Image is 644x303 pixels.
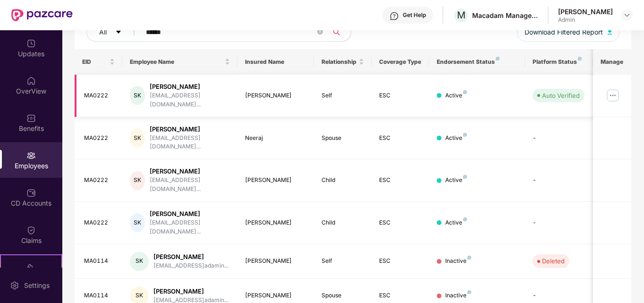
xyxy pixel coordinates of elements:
[153,261,229,270] div: [EMAIL_ADDRESS]adamin...
[403,11,426,19] div: Get Help
[26,188,36,198] img: svg+xml;base64,PHN2ZyBpZD0iQ0RfQWNjb3VudHMiIGRhdGEtbmFtZT0iQ0QgQWNjb3VudHMiIHhtbG5zPSJodHRwOi8vd3...
[150,91,230,109] div: [EMAIL_ADDRESS][DOMAIN_NAME]...
[578,57,582,61] img: svg+xml;base64,PHN2ZyB4bWxucz0iaHR0cDovL3d3dy53My5vcmcvMjAwMC9zdmciIHdpZHRoPSI4IiBoZWlnaHQ9IjgiIH...
[472,11,538,20] div: Macadam Management Services Private Limited
[379,291,422,300] div: ESC
[11,9,73,21] img: New Pazcare Logo
[322,91,364,100] div: Self
[245,91,307,100] div: [PERSON_NAME]
[150,218,230,236] div: [EMAIL_ADDRESS][DOMAIN_NAME]...
[84,91,115,100] div: MA0222
[379,176,422,185] div: ESC
[26,151,36,160] img: svg+xml;base64,PHN2ZyBpZD0iRW1wbG95ZWVzIiB4bWxucz0iaHR0cDovL3d3dy53My5vcmcvMjAwMC9zdmciIHdpZHRoPS...
[328,28,346,36] span: search
[445,291,471,300] div: Inactive
[623,11,631,19] img: svg+xml;base64,PHN2ZyBpZD0iRHJvcGRvd24tMzJ4MzIiIHhtbG5zPSJodHRwOi8vd3d3LnczLm9yZy8yMDAwL3N2ZyIgd2...
[525,27,603,37] span: Download Filtered Report
[542,91,580,100] div: Auto Verified
[84,176,115,185] div: MA0222
[245,134,307,143] div: Neeraj
[130,252,149,271] div: SK
[84,134,115,143] div: MA0222
[84,291,115,300] div: MA0114
[463,217,467,221] img: svg+xml;base64,PHN2ZyB4bWxucz0iaHR0cDovL3d3dy53My5vcmcvMjAwMC9zdmciIHdpZHRoPSI4IiBoZWlnaHQ9IjgiIH...
[245,257,307,266] div: [PERSON_NAME]
[558,7,613,16] div: [PERSON_NAME]
[457,9,466,21] span: M
[379,134,422,143] div: ESC
[150,125,230,134] div: [PERSON_NAME]
[150,82,230,91] div: [PERSON_NAME]
[130,86,145,105] div: SK
[84,218,115,227] div: MA0222
[463,133,467,137] img: svg+xml;base64,PHN2ZyB4bWxucz0iaHR0cDovL3d3dy53My5vcmcvMjAwMC9zdmciIHdpZHRoPSI4IiBoZWlnaHQ9IjgiIH...
[593,49,631,75] th: Manage
[463,90,467,94] img: svg+xml;base64,PHN2ZyB4bWxucz0iaHR0cDovL3d3dy53My5vcmcvMjAwMC9zdmciIHdpZHRoPSI4IiBoZWlnaHQ9IjgiIH...
[322,58,357,66] span: Relationship
[525,117,592,160] td: -
[86,23,144,42] button: Allcaret-down
[322,218,364,227] div: Child
[26,113,36,123] img: svg+xml;base64,PHN2ZyBpZD0iQmVuZWZpdHMiIHhtbG5zPSJodHRwOi8vd3d3LnczLm9yZy8yMDAwL3N2ZyIgd2lkdGg9Ij...
[372,49,429,75] th: Coverage Type
[237,49,314,75] th: Insured Name
[467,256,471,260] img: svg+xml;base64,PHN2ZyB4bWxucz0iaHR0cDovL3d3dy53My5vcmcvMjAwMC9zdmciIHdpZHRoPSI4IiBoZWlnaHQ9IjgiIH...
[75,49,123,75] th: EID
[245,218,307,227] div: [PERSON_NAME]
[153,287,229,296] div: [PERSON_NAME]
[84,257,115,266] div: MA0114
[150,167,230,176] div: [PERSON_NAME]
[130,171,145,190] div: SK
[517,23,620,42] button: Download Filtered Report
[525,202,592,244] td: -
[558,16,613,24] div: Admin
[605,88,620,103] img: manageButton
[390,11,399,21] img: svg+xml;base64,PHN2ZyBpZD0iSGVscC0zMngzMiIgeG1sbnM9Imh0dHA6Ly93d3cudzMub3JnLzIwMDAvc3ZnIiB3aWR0aD...
[328,23,351,42] button: search
[153,252,229,261] div: [PERSON_NAME]
[379,91,422,100] div: ESC
[130,129,145,147] div: SK
[496,57,500,61] img: svg+xml;base64,PHN2ZyB4bWxucz0iaHR0cDovL3d3dy53My5vcmcvMjAwMC9zdmciIHdpZHRoPSI4IiBoZWlnaHQ9IjgiIH...
[150,209,230,218] div: [PERSON_NAME]
[317,28,323,37] span: close-circle
[437,58,517,66] div: Endorsement Status
[467,290,471,294] img: svg+xml;base64,PHN2ZyB4bWxucz0iaHR0cDovL3d3dy53My5vcmcvMjAwMC9zdmciIHdpZHRoPSI4IiBoZWlnaHQ9IjgiIH...
[445,176,467,185] div: Active
[314,49,372,75] th: Relationship
[445,257,471,266] div: Inactive
[379,257,422,266] div: ESC
[445,218,467,227] div: Active
[130,213,145,232] div: SK
[463,175,467,179] img: svg+xml;base64,PHN2ZyB4bWxucz0iaHR0cDovL3d3dy53My5vcmcvMjAwMC9zdmciIHdpZHRoPSI4IiBoZWlnaHQ9IjgiIH...
[533,58,585,66] div: Platform Status
[150,176,230,194] div: [EMAIL_ADDRESS][DOMAIN_NAME]...
[245,291,307,300] div: [PERSON_NAME]
[82,58,108,66] span: EID
[322,257,364,266] div: Self
[525,159,592,202] td: -
[130,58,223,66] span: Employee Name
[445,134,467,143] div: Active
[608,29,612,35] img: svg+xml;base64,PHN2ZyB4bWxucz0iaHR0cDovL3d3dy53My5vcmcvMjAwMC9zdmciIHhtbG5zOnhsaW5rPSJodHRwOi8vd3...
[322,291,364,300] div: Spouse
[379,218,422,227] div: ESC
[26,263,36,272] img: svg+xml;base64,PHN2ZyB4bWxucz0iaHR0cDovL3d3dy53My5vcmcvMjAwMC9zdmciIHdpZHRoPSIyMSIgaGVpZ2h0PSIyMC...
[21,281,52,290] div: Settings
[26,225,36,235] img: svg+xml;base64,PHN2ZyBpZD0iQ2xhaW0iIHhtbG5zPSJodHRwOi8vd3d3LnczLm9yZy8yMDAwL3N2ZyIgd2lkdGg9IjIwIi...
[150,134,230,152] div: [EMAIL_ADDRESS][DOMAIN_NAME]...
[122,49,237,75] th: Employee Name
[542,256,565,266] div: Deleted
[322,134,364,143] div: Spouse
[99,27,107,37] span: All
[322,176,364,185] div: Child
[245,176,307,185] div: [PERSON_NAME]
[317,29,323,35] span: close-circle
[445,91,467,100] div: Active
[10,281,19,290] img: svg+xml;base64,PHN2ZyBpZD0iU2V0dGluZy0yMHgyMCIgeG1sbnM9Imh0dHA6Ly93d3cudzMub3JnLzIwMDAvc3ZnIiB3aW...
[115,29,122,36] span: caret-down
[26,39,36,48] img: svg+xml;base64,PHN2ZyBpZD0iVXBkYXRlZCIgeG1sbnM9Imh0dHA6Ly93d3cudzMub3JnLzIwMDAvc3ZnIiB3aWR0aD0iMj...
[26,76,36,86] img: svg+xml;base64,PHN2ZyBpZD0iSG9tZSIgeG1sbnM9Imh0dHA6Ly93d3cudzMub3JnLzIwMDAvc3ZnIiB3aWR0aD0iMjAiIG...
